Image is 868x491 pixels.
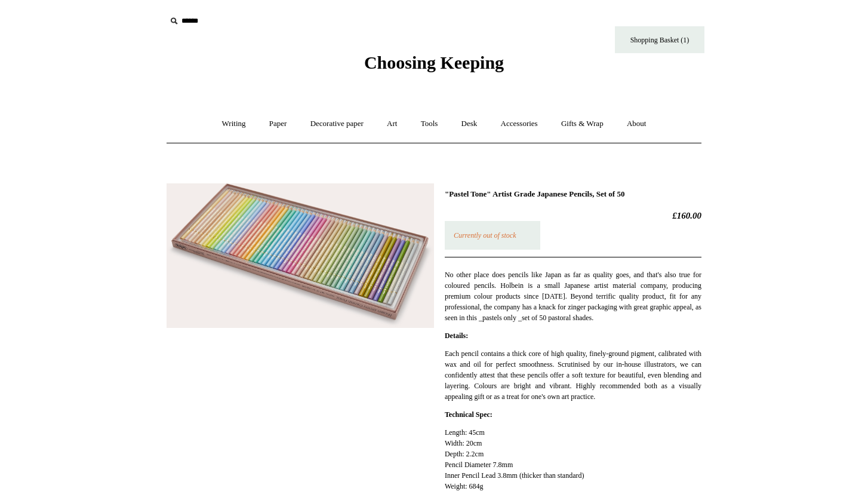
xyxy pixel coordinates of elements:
[451,108,488,140] a: Desk
[376,108,408,140] a: Art
[490,108,549,140] a: Accessories
[364,53,504,72] span: Choosing Keeping
[445,210,701,221] h2: £160.00
[445,348,701,402] p: Each pencil contains a thick core of high quality, finely-ground pigment, calibrated with wax and...
[454,231,516,240] em: Currently out of stock
[616,108,657,140] a: About
[445,269,701,323] p: No other place does pencils like Japan as far as quality goes, and that's also true for coloured ...
[300,108,374,140] a: Decorative paper
[445,189,701,199] h1: "Pastel Tone" Artist Grade Japanese Pencils, Set of 50
[550,108,614,140] a: Gifts & Wrap
[211,108,257,140] a: Writing
[258,108,298,140] a: Paper
[410,108,449,140] a: Tools
[445,410,493,419] strong: Technical Spec:
[364,62,504,70] a: Choosing Keeping
[615,26,704,53] a: Shopping Basket (1)
[167,183,434,328] img: "Pastel Tone" Artist Grade Japanese Pencils, Set of 50
[445,332,468,340] strong: Details:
